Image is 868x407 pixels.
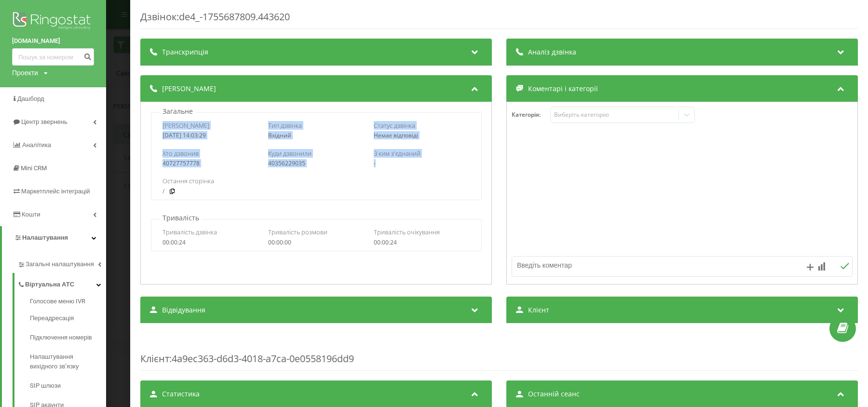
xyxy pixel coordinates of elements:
a: Налаштування вихідного зв’язку [30,347,106,376]
div: - [374,160,470,167]
div: : 4a9ec363-d6d3-4018-a7ca-0e0558196dd9 [140,333,858,371]
div: 40727757778 [163,160,259,167]
a: [DOMAIN_NAME] [12,36,94,46]
span: [PERSON_NAME] [162,84,216,94]
p: Тривалість [160,213,202,223]
span: Транскрипція [162,47,208,57]
span: Підключення номерів [30,333,92,342]
span: Хто дзвонив [163,149,199,158]
span: Налаштування вихідного зв’язку [30,352,101,371]
span: Віртуальна АТС [25,280,74,289]
input: Пошук за номером [12,48,94,66]
div: 00:00:00 [268,239,365,246]
span: Центр звернень [21,118,68,125]
span: Тривалість розмови [268,228,327,236]
a: SIP шлюзи [30,376,106,395]
span: Переадресація [30,313,74,323]
span: З ким з'єднаний [374,149,420,158]
span: Клієнт [528,305,549,315]
span: Останній сеанс [528,389,580,399]
span: Статус дзвінка [374,121,415,130]
span: Дашборд [17,95,44,102]
span: SIP шлюзи [30,381,61,391]
div: Дзвінок : de4_-1755687809.443620 [140,10,858,29]
div: [DATE] 14:03:29 [163,132,259,139]
span: Аналіз дзвінка [528,47,576,57]
p: Загальне [160,107,195,116]
img: Ringostat logo [12,10,94,34]
span: Mini CRM [21,164,47,172]
a: Підключення номерів [30,328,106,347]
a: Загальні налаштування [17,253,106,273]
span: Загальні налаштування [26,259,94,269]
span: Маркетплейс інтеграцій [21,188,90,195]
span: Вхідний [268,131,291,139]
span: Кошти [22,211,40,218]
span: Голосове меню IVR [30,297,85,306]
span: Аналiтика [22,141,51,149]
a: Віртуальна АТС [17,273,106,293]
span: Куди дзвонили [268,149,312,158]
span: Клієнт [140,352,169,365]
a: Переадресація [30,309,106,328]
a: / [163,188,164,195]
span: Відвідування [162,305,205,315]
span: Тривалість дзвінка [163,228,217,236]
span: Коментарі і категорії [528,84,598,94]
div: 00:00:24 [374,239,470,246]
span: [PERSON_NAME] [163,121,209,130]
a: Голосове меню IVR [30,297,106,309]
span: Налаштування [22,234,68,241]
a: Налаштування [2,226,106,249]
span: Немає відповіді [374,131,418,139]
span: Остання сторінка [163,176,214,185]
span: Тривалість очікування [374,228,440,236]
span: Статистика [162,389,200,399]
span: Тип дзвінка [268,121,302,130]
h4: Категорія : [512,111,550,118]
div: 40356229035 [268,160,365,167]
div: Виберіть категорію [554,111,675,119]
div: Проекти [12,68,38,78]
div: 00:00:24 [163,239,259,246]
